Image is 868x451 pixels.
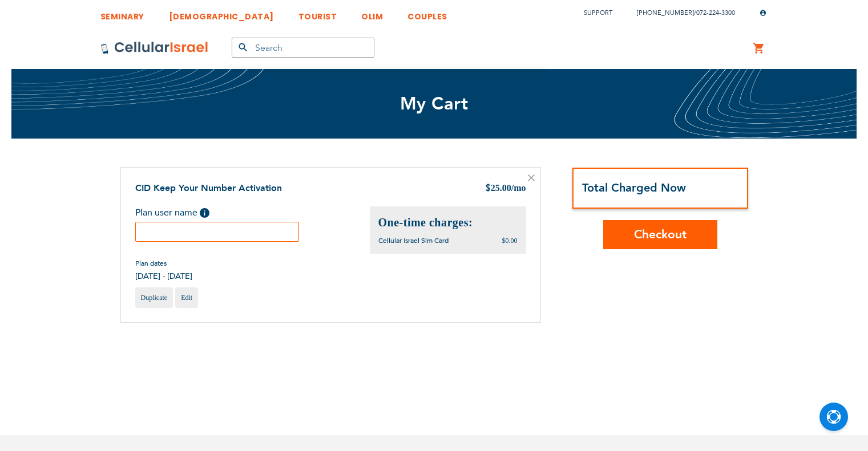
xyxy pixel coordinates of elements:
[502,237,518,245] span: $0.00
[298,3,337,24] a: TOURIST
[175,287,198,308] a: Edit
[634,226,687,243] span: Checkout
[181,294,192,302] span: Edit
[407,3,447,24] a: COUPLES
[378,236,449,245] span: Cellular Israel Sim Card
[485,182,491,196] span: $
[100,41,209,55] img: Cellular Israel Logo
[135,287,173,308] a: Duplicate
[232,38,374,58] input: Search
[485,182,526,196] div: 25.00
[169,3,274,24] a: [DEMOGRAPHIC_DATA]
[100,3,144,24] a: SEMINARY
[582,180,686,196] strong: Total Charged Now
[696,9,735,17] a: 072-224-3300
[584,9,612,17] a: Support
[135,206,197,219] span: Plan user name
[361,3,383,24] a: OLIM
[378,215,518,230] h2: One-time charges:
[637,9,694,17] a: [PHONE_NUMBER]
[603,220,717,249] button: Checkout
[135,182,282,194] a: CID Keep Your Number Activation
[135,271,192,282] span: [DATE] - [DATE]
[135,259,192,268] span: Plan dates
[141,294,168,302] span: Duplicate
[400,92,469,116] span: My Cart
[625,5,735,21] li: /
[200,208,209,218] span: Help
[511,183,526,193] span: /mo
